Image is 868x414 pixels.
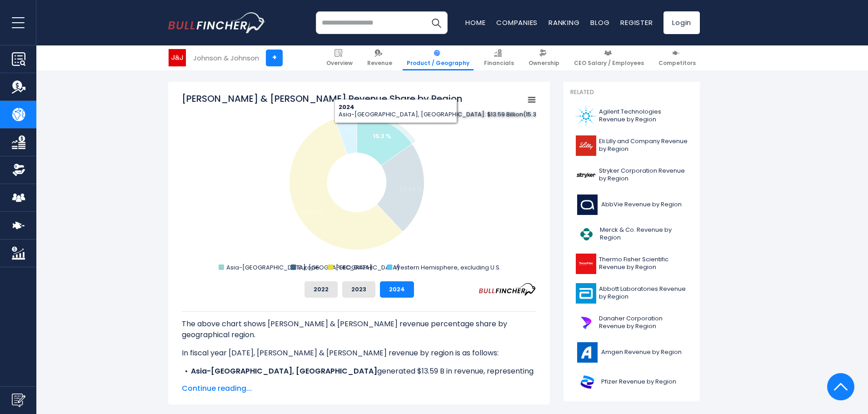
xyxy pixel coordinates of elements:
img: ABBV logo [576,195,599,215]
img: bullfincher logo [168,12,266,33]
tspan: [PERSON_NAME] & [PERSON_NAME] Revenue Share by Region [182,92,462,105]
a: Amgen Revenue by Region [570,340,693,365]
p: Related [570,89,693,96]
p: In fiscal year [DATE], [PERSON_NAME] & [PERSON_NAME] revenue by region is as follows: [182,348,536,359]
a: Financials [480,45,518,70]
a: Product / Geography [403,45,474,70]
span: Revenue [367,60,392,67]
img: LLY logo [576,135,596,156]
a: CEO Salary / Employees [570,45,648,70]
a: Register [620,18,653,27]
img: Ownership [12,163,25,177]
b: Asia-[GEOGRAPHIC_DATA], [GEOGRAPHIC_DATA] [191,366,377,376]
img: SYK logo [576,165,596,185]
a: Abbott Laboratories Revenue by Region [570,281,693,306]
text: 56.63 % [300,207,324,216]
span: Overview [326,60,353,67]
li: generated $13.59 B in revenue, representing 15.3% of its total revenue. [182,366,536,388]
img: DHR logo [576,313,596,333]
p: The above chart shows [PERSON_NAME] & [PERSON_NAME] revenue percentage share by geographical region. [182,319,536,340]
a: Merck & Co. Revenue by Region [570,222,693,247]
span: Stryker Corporation Revenue by Region [599,167,688,183]
button: Search [425,11,448,34]
img: AMGN logo [576,342,599,363]
span: Pfizer Revenue by Region [601,378,676,386]
a: Danaher Corporation Revenue by Region [570,310,693,335]
a: Stryker Corporation Revenue by Region [570,163,693,188]
a: Ownership [524,45,564,70]
img: JNJ logo [169,49,186,66]
text: Europe [298,263,319,272]
svg: Johnson & Johnson's Revenue Share by Region [182,92,536,274]
span: AbbVie Revenue by Region [601,201,682,209]
img: MRK logo [576,224,597,244]
span: Agilent Technologies Revenue by Region [599,108,688,124]
button: 2024 [380,281,414,298]
a: AbbVie Revenue by Region [570,192,693,217]
a: Competitors [654,45,700,70]
text: 5.31 % [339,126,357,135]
a: Pfizer Revenue by Region [570,369,693,394]
a: Thermo Fisher Scientific Revenue by Region [570,251,693,276]
button: 2022 [304,281,338,298]
span: Eli Lilly and Company Revenue by Region [599,138,688,153]
button: 2023 [342,281,375,298]
a: Ranking [549,18,579,27]
text: Asia-[GEOGRAPHIC_DATA], [GEOGRAPHIC_DATA] [226,263,372,272]
span: Danaher Corporation Revenue by Region [599,315,688,330]
div: Johnson & Johnson [193,53,259,63]
a: Companies [496,18,538,27]
text: Western Hemisphere, excluding U.S. [394,263,501,272]
img: ABT logo [576,283,596,304]
img: TMO logo [576,254,596,274]
a: Go to homepage [168,12,266,33]
a: Revenue [363,45,396,70]
span: Merck & Co. Revenue by Region [600,226,688,242]
img: A logo [576,106,596,126]
img: PFE logo [576,372,599,392]
text: [GEOGRAPHIC_DATA] [336,263,399,272]
span: Amgen Revenue by Region [601,349,682,356]
a: + [266,50,283,66]
span: Competitors [658,60,696,67]
a: Blog [590,18,609,27]
span: Continue reading... [182,383,536,394]
a: Login [663,11,700,34]
text: 15.3 % [373,132,391,140]
a: Agilent Technologies Revenue by Region [570,104,693,129]
text: 22.76 % [399,185,423,194]
span: Ownership [529,60,559,67]
span: Abbott Laboratories Revenue by Region [599,285,688,301]
a: Home [465,18,485,27]
span: Financials [484,60,514,67]
a: Overview [322,45,357,70]
span: Thermo Fisher Scientific Revenue by Region [599,256,688,271]
span: CEO Salary / Employees [574,60,644,67]
a: Eli Lilly and Company Revenue by Region [570,133,693,158]
span: Product / Geography [407,60,469,67]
